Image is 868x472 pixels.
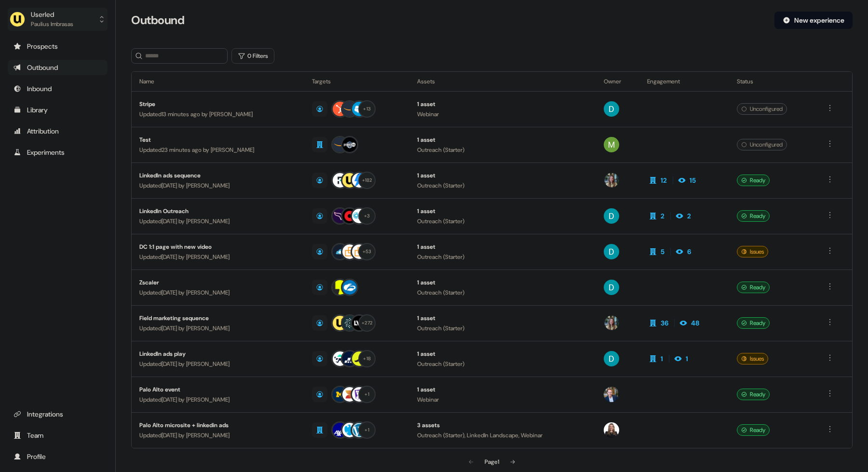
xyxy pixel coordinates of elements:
div: Page 1 [485,457,499,467]
div: Unconfigured [737,139,787,150]
div: 12 [661,175,667,185]
a: Go to templates [8,102,108,118]
a: Go to outbound experience [8,60,108,75]
div: Updated [DATE] by [PERSON_NAME] [139,216,297,226]
div: 1 [661,354,663,364]
div: Paulius Imbrasas [31,19,73,29]
img: Yann [604,387,619,402]
div: 6 [687,247,691,256]
div: Issues [737,353,768,364]
div: Outreach (Starter) [417,288,588,297]
div: Updated [DATE] by [PERSON_NAME] [139,324,297,333]
div: Experiments [14,148,102,157]
div: Ready [737,175,770,186]
img: David [604,280,619,295]
img: David [604,351,619,366]
div: 15 [690,175,696,185]
a: Go to prospects [8,39,108,54]
div: Updated [DATE] by [PERSON_NAME] [139,181,297,190]
div: 1 [686,354,688,364]
div: Ready [737,317,770,329]
div: Prospects [14,41,102,51]
div: + 3 [364,212,370,220]
div: Unconfigured [737,103,787,115]
div: Ready [737,389,770,400]
div: + 18 [363,354,371,363]
th: Engagement [639,72,729,91]
div: 2 [661,211,665,221]
div: Updated [DATE] by [PERSON_NAME] [139,431,297,440]
img: Geneviève [604,422,619,438]
div: Integrations [14,409,102,419]
div: Outreach (Starter) [417,324,588,333]
th: Owner [596,72,639,91]
div: 1 asset [417,313,588,323]
button: New experience [774,12,853,29]
div: 1 asset [417,385,588,394]
a: Go to attribution [8,123,108,139]
button: UserledPaulius Imbrasas [8,8,108,31]
div: Ready [737,210,770,222]
div: Webinar [417,395,588,405]
th: Status [729,72,816,91]
div: Outreach (Starter) [417,359,588,369]
a: Go to experiments [8,145,108,160]
h3: Outbound [131,13,184,27]
div: Palo Alto microsite + linkedin ads [139,420,297,430]
div: LinkedIn Outreach [139,206,297,216]
div: Library [14,105,102,115]
div: 1 asset [417,349,588,359]
div: Palo Alto event [139,385,297,394]
div: Stripe [139,99,297,109]
img: David [604,208,619,224]
a: Go to team [8,428,108,443]
div: DC 1:1 page with new video [139,242,297,252]
th: Name [132,72,304,91]
div: Attribution [14,126,102,136]
div: 3 assets [417,420,588,430]
div: Outreach (Starter) [417,145,588,155]
div: LinkedIn ads sequence [139,171,297,180]
div: Outbound [14,63,102,72]
a: Go to profile [8,449,108,464]
div: Test [139,135,297,145]
div: 5 [661,247,665,256]
div: Profile [14,452,102,461]
img: Charlotte [604,315,619,331]
div: 1 asset [417,242,588,252]
div: Ready [737,424,770,436]
div: 1 asset [417,278,588,287]
div: 1 asset [417,135,588,145]
div: Updated 23 minutes ago by [PERSON_NAME] [139,145,297,155]
div: Userled [31,10,73,19]
div: Issues [737,246,768,257]
div: 1 asset [417,206,588,216]
div: Outreach (Starter), LinkedIn Landscape, Webinar [417,431,588,440]
div: Team [14,431,102,440]
div: + 272 [362,319,372,327]
img: David [604,244,619,259]
div: Updated [DATE] by [PERSON_NAME] [139,395,297,405]
div: LinkedIn ads play [139,349,297,359]
div: 36 [661,318,668,328]
div: Field marketing sequence [139,313,297,323]
div: + 1 [365,426,369,434]
div: Updated 13 minutes ago by [PERSON_NAME] [139,109,297,119]
div: + 182 [362,176,372,185]
img: Charlotte [604,173,619,188]
div: 1 asset [417,171,588,180]
div: Outreach (Starter) [417,181,588,190]
a: Go to Inbound [8,81,108,96]
div: Updated [DATE] by [PERSON_NAME] [139,288,297,297]
div: 48 [691,318,699,328]
div: + 53 [363,247,372,256]
div: + 1 [365,390,369,399]
div: Webinar [417,109,588,119]
img: David [604,101,619,117]
th: Assets [409,72,596,91]
div: Updated [DATE] by [PERSON_NAME] [139,252,297,262]
div: Ready [737,282,770,293]
button: 0 Filters [231,48,274,64]
div: + 13 [363,105,371,113]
